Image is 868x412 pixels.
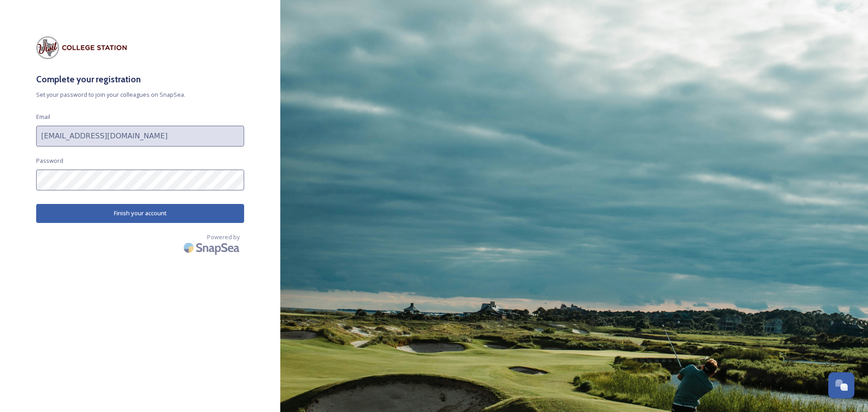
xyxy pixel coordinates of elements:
[207,233,240,242] span: Powered by
[828,372,854,398] button: Open Chat
[36,113,50,121] span: Email
[36,90,244,99] span: Set your password to join your colleagues on SnapSea.
[36,204,244,223] button: Finish your account
[36,73,244,86] h3: Complete your registration
[181,237,244,258] img: SnapSea Logo
[36,36,127,59] img: visit_cs_horz.png
[36,156,63,165] span: Password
